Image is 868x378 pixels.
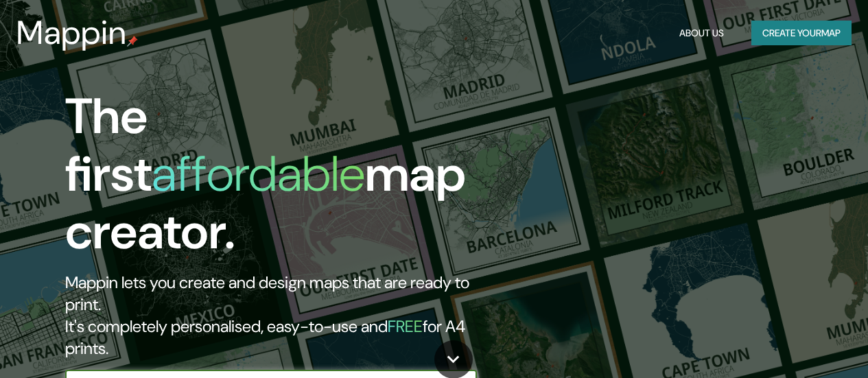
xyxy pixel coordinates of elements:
img: mappin-pin [127,36,138,47]
button: Create yourmap [751,21,852,46]
button: About Us [674,21,729,46]
h3: Mappin [16,14,127,52]
h1: affordable [152,142,365,206]
h1: The first map creator. [65,88,500,272]
h5: FREE [388,316,423,337]
h2: Mappin lets you create and design maps that are ready to print. It's completely personalised, eas... [65,272,500,359]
